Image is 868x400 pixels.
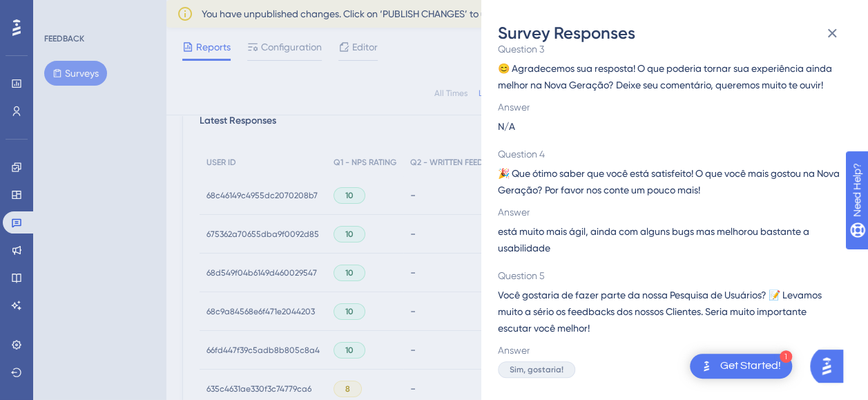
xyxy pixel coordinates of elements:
[498,287,840,336] span: Você gostaria de fazer parte da nossa Pesquisa de Usuários? 📝 Levamos muito a sério os feedbacks ...
[498,342,840,359] span: Answer
[498,146,840,162] span: Question 4
[690,354,792,379] div: Open Get Started! checklist, remaining modules: 1
[698,358,715,374] img: launcher-image-alternative-text
[32,3,86,20] span: Need Help?
[498,204,840,220] span: Answer
[498,22,851,44] div: Survey Responses
[498,99,840,115] span: Answer
[810,345,851,387] iframe: UserGuiding AI Assistant Launcher
[720,359,781,374] div: Get Started!
[498,118,515,135] span: N/A
[498,267,840,284] span: Question 5
[498,165,840,198] span: 🎉 Que ótimo saber que você está satisfeito! O que você mais gostou na Nova Geração? Por favor nos...
[498,223,840,256] span: está muito mais ágil, ainda com alguns bugs mas melhorou bastante a usabilidade
[498,60,840,93] span: 😊 Agradecemos sua resposta! O que poderia tornar sua experiência ainda melhor na Nova Geração? De...
[498,41,840,57] span: Question 3
[780,350,792,363] div: 1
[510,364,563,375] span: Sim, gostaria!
